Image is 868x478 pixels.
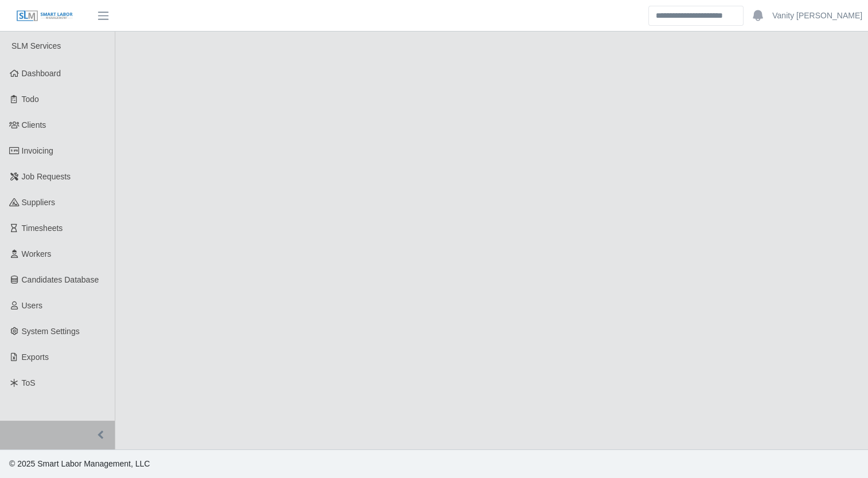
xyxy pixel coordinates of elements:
span: Users [22,301,43,310]
span: Invoicing [22,146,53,155]
span: Job Requests [22,172,71,181]
span: ToS [22,378,36,387]
span: Workers [22,249,52,258]
span: System Settings [22,327,80,336]
a: Vanity [PERSON_NAME] [772,10,862,22]
span: SLM Services [11,41,61,50]
input: Search [648,6,744,26]
span: Todo [22,95,39,104]
span: Candidates Database [22,275,99,284]
span: © 2025 Smart Labor Management, LLC [9,459,150,468]
span: Exports [22,352,49,362]
span: Dashboard [22,69,61,78]
img: SLM Logo [16,10,73,22]
span: Timesheets [22,224,63,233]
span: Clients [22,120,46,130]
span: Suppliers [22,198,55,207]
